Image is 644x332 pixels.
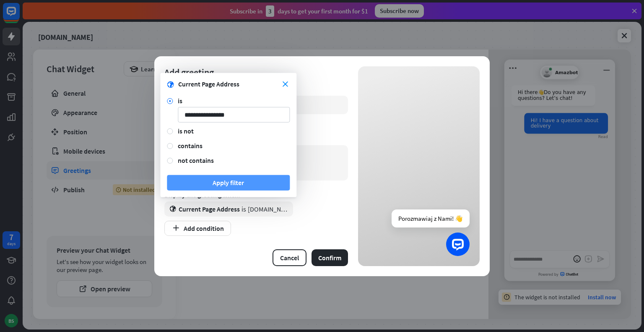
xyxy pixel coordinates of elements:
div: contains [178,141,290,150]
button: Apply filter [167,175,290,191]
div: not contains [178,156,290,165]
button: Open LiveChat chat widget [7,3,32,29]
div: is not [178,127,290,135]
div: Porozmawiaj z Nami! 👋 [392,209,470,227]
span: [DOMAIN_NAME] [248,205,288,213]
span: is [241,205,246,213]
button: Confirm [312,249,348,266]
div: is [178,97,290,105]
span: Current Page Address [178,80,239,88]
i: globe [167,81,174,88]
div: Add greeting [164,66,348,78]
button: Add condition [164,221,231,236]
button: Cancel [273,249,306,266]
span: Current Page Address [179,205,240,213]
i: globe [169,206,176,212]
i: close [283,81,288,87]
